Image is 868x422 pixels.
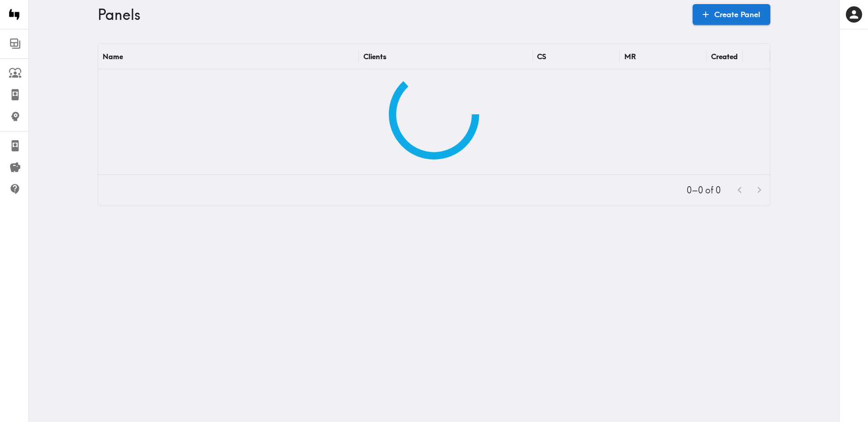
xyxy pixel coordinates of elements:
[5,5,24,23] img: Instapanel
[693,4,770,25] a: Create Panel
[711,52,738,61] div: Created
[624,52,636,61] div: MR
[363,52,387,61] div: Clients
[537,52,546,61] div: CS
[103,52,123,61] div: Name
[687,184,721,197] p: 0–0 of 0
[98,6,685,23] h3: Panels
